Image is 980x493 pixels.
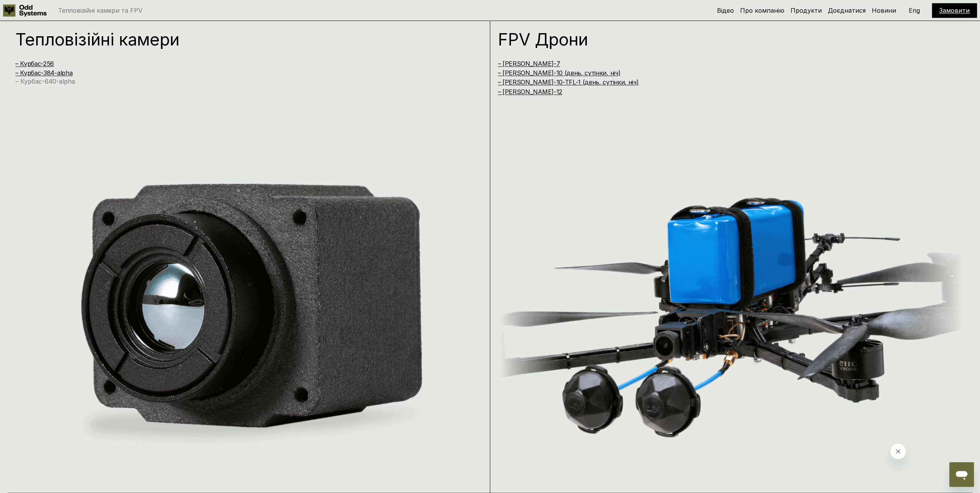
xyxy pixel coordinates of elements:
a: Доєднатися [828,7,866,14]
a: Відео [717,7,734,14]
iframe: Кнопка запуска окна обмена сообщениями [949,462,974,487]
a: – [PERSON_NAME]-10-TFL-1 (день, сутінки, ніч) [498,78,639,86]
a: – [PERSON_NAME]-12 [498,88,562,96]
h1: Тепловізійні камери [15,31,454,48]
iframe: Закрыть сообщение [890,444,906,459]
a: Продукти [791,7,822,14]
a: – Курбас-384-alpha [15,69,72,77]
a: – Курбас-640-alpha [15,77,75,85]
a: – [PERSON_NAME]-10 (день, сутінки, ніч) [498,69,621,77]
h1: FPV Дрони [498,31,937,48]
a: Про компанію [740,7,784,14]
a: Новини [872,7,896,14]
span: Вітаю! Маєте питання? [5,5,70,12]
a: – [PERSON_NAME]-7 [498,60,560,67]
a: – Курбас-256 [15,60,54,67]
p: Eng [909,7,920,13]
a: Замовити [939,7,970,14]
p: Тепловізійні камери та FPV [58,7,142,13]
